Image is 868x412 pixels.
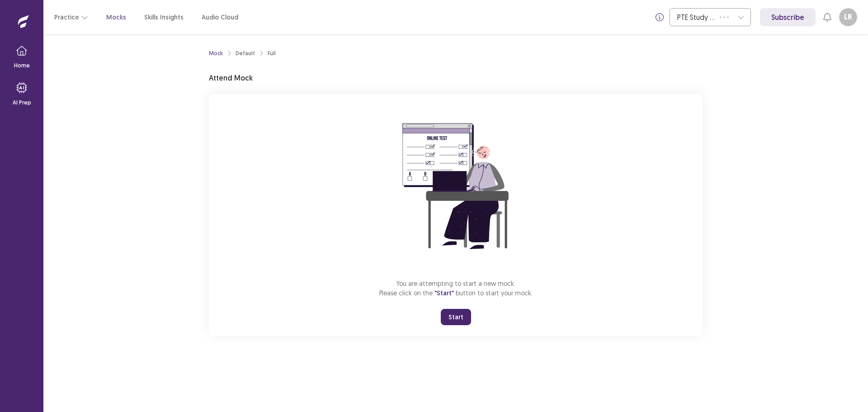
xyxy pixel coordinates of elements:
a: Subscribe [760,8,816,26]
span: "Start" [434,289,454,297]
a: Audio Cloud [202,13,238,22]
a: Mock [209,49,223,57]
div: Default [236,49,255,57]
button: LR [839,8,857,26]
button: info [651,9,668,25]
button: Start [441,309,471,325]
nav: breadcrumb [209,49,276,57]
p: Home [14,62,30,70]
div: Full [268,49,276,57]
a: Mocks [106,13,126,22]
button: Practice [54,9,88,25]
p: AI Prep [13,99,31,107]
a: Skills Insights [144,13,184,22]
p: Attend Mock [209,72,253,83]
img: attend-mock [374,105,537,268]
p: You are attempting to start a new mock. Please click on the button to start your mock. [379,279,533,298]
div: PTE Study Centre [677,9,715,26]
